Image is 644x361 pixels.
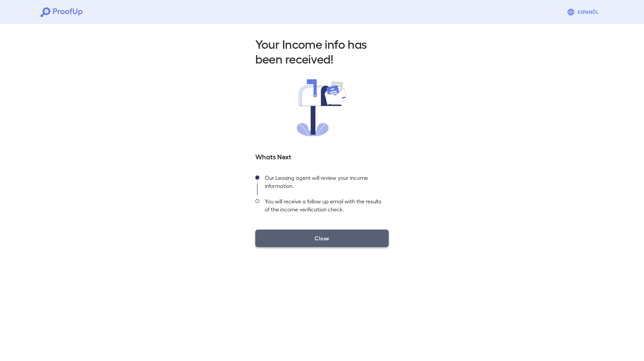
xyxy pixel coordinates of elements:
[255,36,389,66] h2: Your Income info has been received!
[255,230,389,247] button: Close
[255,152,389,161] h5: Whats Next
[564,5,604,19] button: Espanõl
[297,79,347,136] img: received.svg
[259,195,389,219] div: You will receive a follow up email with the results of the income verification check.
[259,172,389,195] div: Our Leasing agent will review your income information.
